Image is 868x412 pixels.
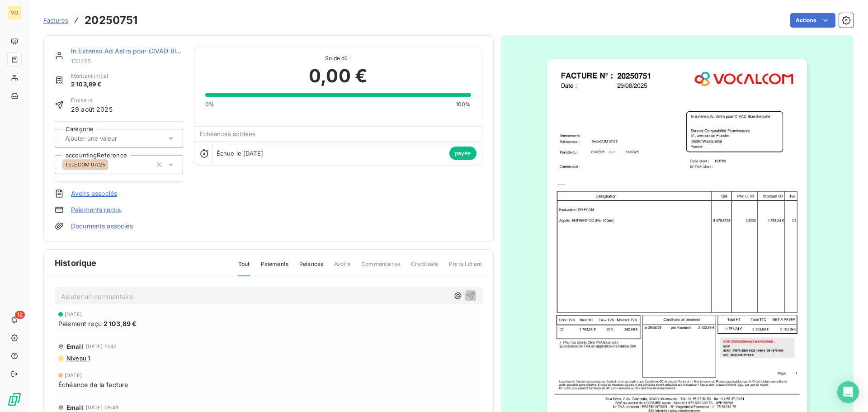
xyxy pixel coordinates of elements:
[217,150,263,157] span: Échue le [DATE]
[205,54,471,62] span: Solde dû :
[86,344,117,349] span: [DATE] 11:42
[361,260,400,275] span: Commentaires
[71,189,117,198] a: Avoirs associés
[205,100,214,109] span: 0%
[104,319,137,328] span: 2 103,89 €
[71,96,113,104] span: Émise le
[66,404,83,411] span: Email
[66,343,83,350] span: Email
[411,260,439,275] span: Creditsafe
[790,13,835,28] button: Actions
[456,100,471,109] span: 100%
[58,380,128,389] span: Échéance de la facture
[15,311,25,319] span: 12
[66,355,90,362] span: Niveau 1
[64,134,155,142] input: Ajouter une valeur
[7,392,22,407] img: Logo LeanPay
[58,319,102,328] span: Paiement reçu
[65,373,82,378] span: [DATE]
[71,104,113,114] span: 29 août 2025
[65,162,105,167] span: TELECOM 07/25
[71,47,210,55] a: In Extenso Ad Astra pour CIVAD Blancheporte
[85,12,137,28] h3: 20250751
[200,130,256,137] span: Échéances soldées
[449,260,482,275] span: Portail client
[86,405,119,410] span: [DATE] 08:49
[299,260,323,275] span: Relances
[55,257,97,269] span: Historique
[837,381,859,403] div: Open Intercom Messenger
[71,57,183,65] span: 103785
[261,260,288,275] span: Paiements
[65,312,82,317] span: [DATE]
[238,260,250,276] span: Tout
[71,80,108,89] span: 2 103,89 €
[43,16,68,25] a: Factures
[309,62,367,90] span: 0,00 €
[449,147,476,160] span: payée
[71,222,133,231] a: Documents associés
[7,5,22,20] div: VO
[71,205,121,214] a: Paiements reçus
[71,72,108,80] span: Montant initial
[43,17,68,24] span: Factures
[334,260,350,275] span: Avoirs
